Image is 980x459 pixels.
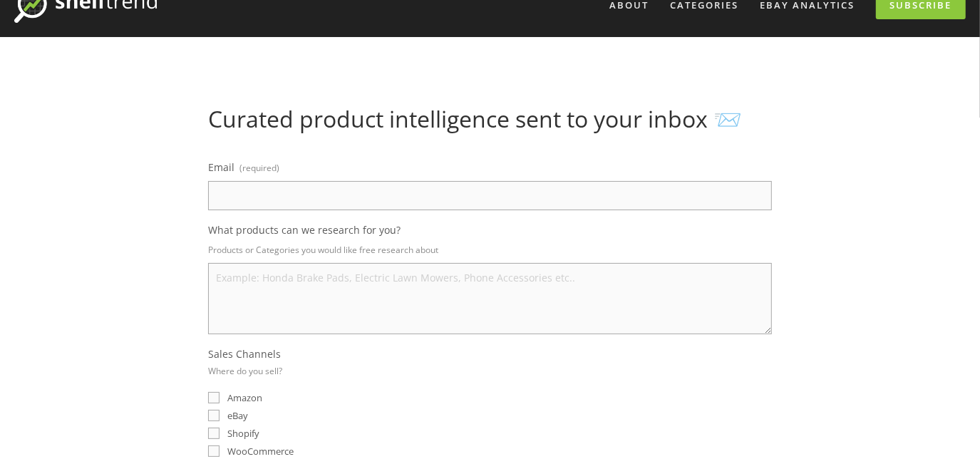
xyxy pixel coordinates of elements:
[227,445,294,458] span: WooCommerce
[208,160,234,174] span: Email
[208,239,772,260] p: Products or Categories you would like free research about
[208,410,220,421] input: eBay
[227,409,248,422] span: eBay
[208,445,220,457] input: WooCommerce
[208,361,282,381] p: Where do you sell?
[208,347,281,361] span: Sales Channels
[208,105,772,133] h1: Curated product intelligence sent to your inbox 📨
[239,158,279,178] span: (required)
[208,223,401,237] span: What products can we research for you?
[208,392,220,403] input: Amazon
[227,391,262,404] span: Amazon
[227,427,259,440] span: Shopify
[208,428,220,439] input: Shopify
